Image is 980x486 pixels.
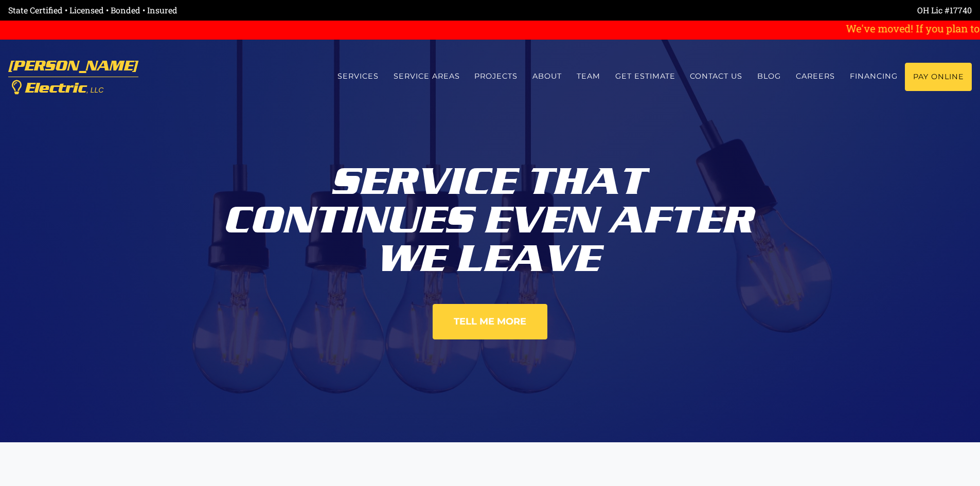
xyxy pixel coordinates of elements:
a: Careers [789,63,843,90]
div: State Certified • Licensed • Bonded • Insured [8,4,490,16]
a: Service Areas [386,63,467,90]
div: OH Lic #17740 [490,4,972,16]
a: About [525,63,569,90]
a: Team [569,63,608,90]
a: Projects [467,63,525,90]
a: Pay Online [905,63,972,91]
a: Get estimate [608,63,683,90]
div: Service That Continues Even After We Leave [205,154,776,278]
a: [PERSON_NAME] Electric, LLC [8,52,138,101]
a: Services [330,63,386,90]
a: Tell Me More [433,304,547,339]
a: Financing [842,63,905,90]
span: , LLC [86,86,103,94]
a: Blog [750,63,789,90]
a: Contact us [683,63,750,90]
